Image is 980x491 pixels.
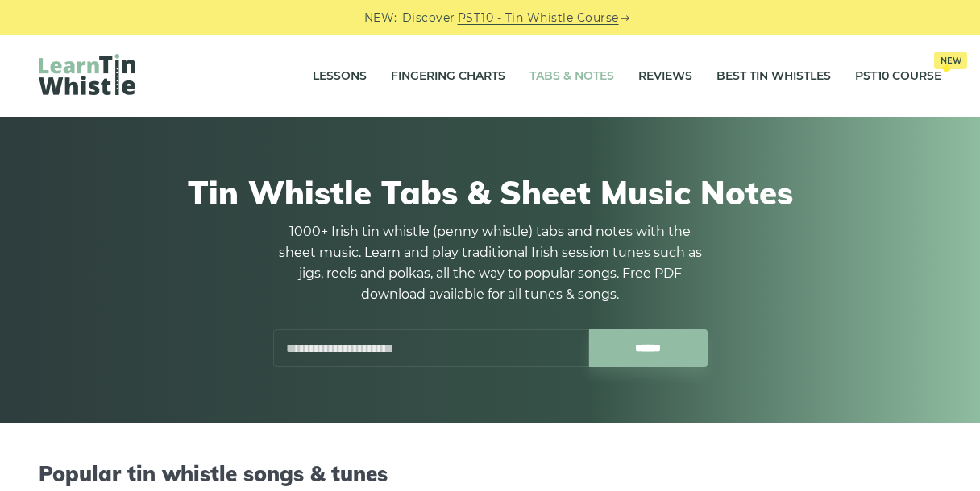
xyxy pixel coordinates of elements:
[272,221,708,305] p: 1000+ Irish tin whistle (penny whistle) tabs and notes with the sheet music. Learn and play tradi...
[855,56,941,97] a: PST10 CourseNew
[934,52,967,69] span: New
[638,56,692,97] a: Reviews
[716,56,831,97] a: Best Tin Whistles
[39,461,941,486] h2: Popular tin whistle songs & tunes
[39,54,135,95] img: LearnTinWhistle.com
[529,56,614,97] a: Tabs & Notes
[391,56,505,97] a: Fingering Charts
[313,56,367,97] a: Lessons
[47,173,933,212] h1: Tin Whistle Tabs & Sheet Music Notes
